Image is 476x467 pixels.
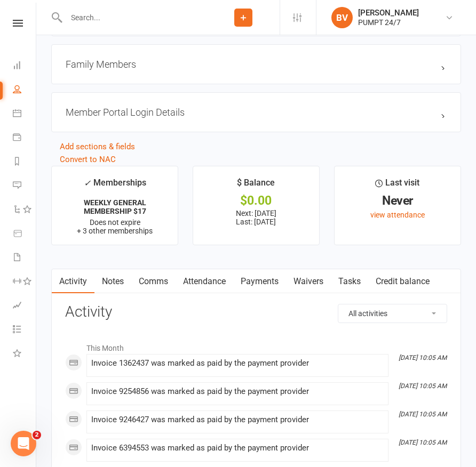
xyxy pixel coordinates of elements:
[13,342,37,366] a: What's New
[286,269,331,294] a: Waivers
[399,354,447,361] i: [DATE] 10:05 AM
[131,269,176,294] a: Comms
[331,7,353,28] div: BV
[13,102,37,126] a: Calendar
[368,269,437,294] a: Credit balance
[91,387,384,396] div: Invoice 9254856 was marked as paid by the payment provider
[399,410,447,418] i: [DATE] 10:05 AM
[344,195,451,206] div: Never
[237,176,275,195] div: $ Balance
[13,294,37,318] a: Assessments
[203,209,310,226] p: Next: [DATE] Last: [DATE]
[60,155,116,164] a: Convert to NAC
[370,211,425,219] a: view attendance
[66,59,447,70] h3: Family Members
[375,176,419,195] div: Last visit
[399,439,447,446] i: [DATE] 10:05 AM
[94,269,131,294] a: Notes
[63,10,207,25] input: Search...
[13,54,37,78] a: Dashboard
[399,382,447,390] i: [DATE] 10:05 AM
[77,227,153,235] span: + 3 other memberships
[91,444,384,453] div: Invoice 6394553 was marked as paid by the payment provider
[60,142,135,151] a: Add sections & fields
[13,150,37,174] a: Reports
[65,337,447,354] li: This Month
[13,222,37,246] a: Product Sales
[91,415,384,424] div: Invoice 9246427 was marked as paid by the payment provider
[90,218,140,227] span: Does not expire
[176,269,233,294] a: Attendance
[66,107,447,118] h3: Member Portal Login Details
[84,178,91,188] i: ✓
[11,431,36,456] iframe: Intercom live chat
[358,8,419,18] div: [PERSON_NAME]
[33,431,41,439] span: 2
[13,126,37,150] a: Payments
[84,198,146,215] strong: WEEKLY GENERAL MEMBERSHIP $17
[331,269,368,294] a: Tasks
[233,269,286,294] a: Payments
[84,176,146,196] div: Memberships
[52,269,94,294] a: Activity
[91,359,384,368] div: Invoice 1362437 was marked as paid by the payment provider
[13,78,37,102] a: People
[358,18,419,27] div: PUMPT 24/7
[65,304,447,320] h3: Activity
[203,195,310,206] div: $0.00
